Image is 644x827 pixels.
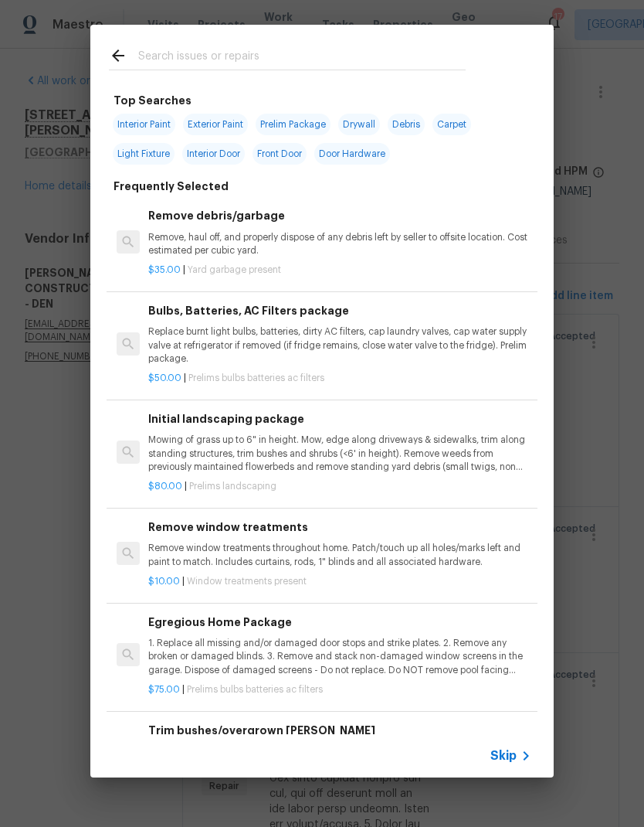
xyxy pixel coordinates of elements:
span: Carpet [432,114,471,135]
span: Prelims bulbs batteries ac filters [188,373,324,383]
span: $80.00 [148,482,182,491]
p: 1. Replace all missing and/or damaged door stops and strike plates. 2. Remove any broken or damag... [148,637,531,676]
span: $35.00 [148,265,181,274]
span: Skip [490,748,517,764]
h6: Bulbs, Batteries, AC Filters package [148,302,531,319]
h6: Frequently Selected [114,178,229,195]
p: Remove window treatments throughout home. Patch/touch up all holes/marks left and paint to match.... [148,542,531,568]
h6: Remove debris/garbage [148,207,531,224]
span: $75.00 [148,685,180,694]
span: $50.00 [148,373,181,383]
span: Exterior Paint [183,114,248,135]
h6: Egregious Home Package [148,614,531,631]
span: Prelim Package [256,114,330,135]
input: Search issues or repairs [138,46,466,70]
span: Light Fixture [113,143,175,165]
h6: Top Searches [114,92,192,109]
p: Remove, haul off, and properly dispose of any debris left by seller to offsite location. Cost est... [148,231,531,257]
span: Interior Door [182,143,245,165]
span: Window treatments present [187,577,307,586]
span: Front Door [253,143,307,165]
span: Prelims bulbs batteries ac filters [187,685,323,694]
span: Drywall [338,114,380,135]
span: Prelims landscaping [189,482,276,491]
span: Yard garbage present [188,265,281,274]
p: | [148,575,531,588]
p: | [148,264,531,277]
p: Replace burnt light bulbs, batteries, dirty AC filters, cap laundry valves, cap water supply valv... [148,325,531,365]
span: $10.00 [148,577,180,586]
span: Door Hardware [314,143,390,165]
h6: Initial landscaping package [148,410,531,427]
span: Interior Paint [113,114,175,135]
p: | [148,683,531,696]
p: Mowing of grass up to 6" in height. Mow, edge along driveways & sidewalks, trim along standing st... [148,434,531,473]
p: | [148,480,531,493]
p: | [148,372,531,385]
h6: Trim bushes/overgrown [PERSON_NAME] [148,722,531,739]
span: Debris [388,114,425,135]
h6: Remove window treatments [148,519,531,536]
